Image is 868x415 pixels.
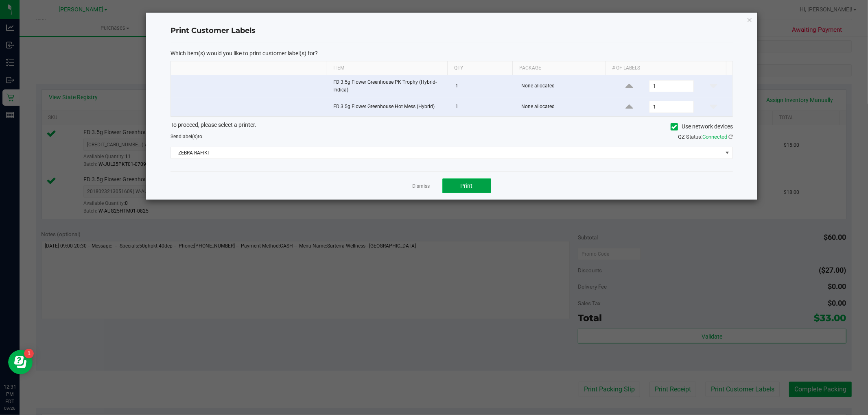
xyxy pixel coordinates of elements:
button: Print [442,178,491,193]
th: Qty [447,61,512,75]
label: Use network devices [671,122,733,131]
h4: Print Customer Labels [171,26,733,36]
iframe: Resource center unread badge [24,349,34,359]
span: QZ Status: [678,134,733,140]
td: 1 [450,98,516,116]
span: Connected [702,134,727,140]
th: # of labels [605,61,726,75]
span: Print [461,183,473,189]
td: None allocated [516,75,610,98]
span: Send to: [171,134,203,139]
p: Which item(s) would you like to print customer label(s) for? [171,50,733,57]
td: FD 3.5g Flower Greenhouse PK Trophy (Hybrid-Indica) [328,75,450,98]
a: Dismiss [413,183,430,190]
span: ZEBRA-RAFIKI [171,147,722,159]
span: label(s) [181,134,198,139]
td: None allocated [516,98,610,116]
td: FD 3.5g Flower Greenhouse Hot Mess (Hybrid) [328,98,450,116]
th: Package [512,61,605,75]
iframe: Resource center [8,350,33,374]
td: 1 [450,75,516,98]
div: To proceed, please select a printer. [164,121,739,133]
th: Item [327,61,447,75]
